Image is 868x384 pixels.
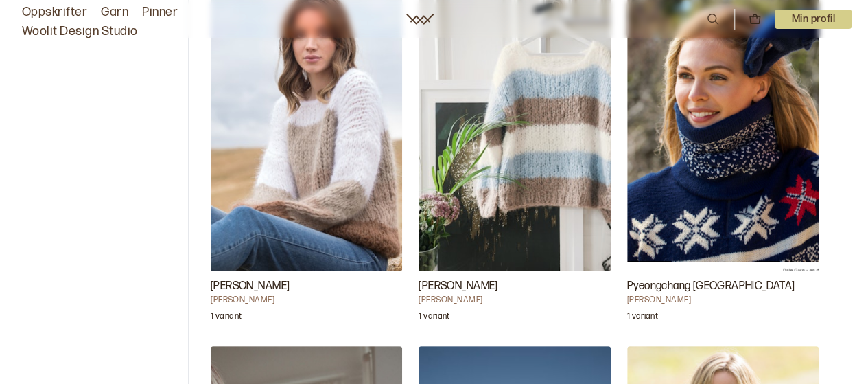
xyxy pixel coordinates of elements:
h3: [PERSON_NAME] [419,278,610,295]
p: Min profil [775,10,852,29]
a: Garn [101,3,128,22]
a: Woolit [406,14,434,25]
h3: [PERSON_NAME] [211,278,402,295]
h4: [PERSON_NAME] [627,295,819,306]
p: 1 variant [419,311,449,325]
a: Woolit Design Studio [22,22,138,41]
h4: [PERSON_NAME] [211,295,402,306]
h4: [PERSON_NAME] [419,295,610,306]
button: User dropdown [775,10,852,29]
p: 1 variant [211,311,242,325]
a: Oppskrifter [22,3,87,22]
a: Pinner [142,3,178,22]
h3: Pyeongchang [GEOGRAPHIC_DATA] [627,278,819,295]
p: 1 variant [627,311,658,325]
